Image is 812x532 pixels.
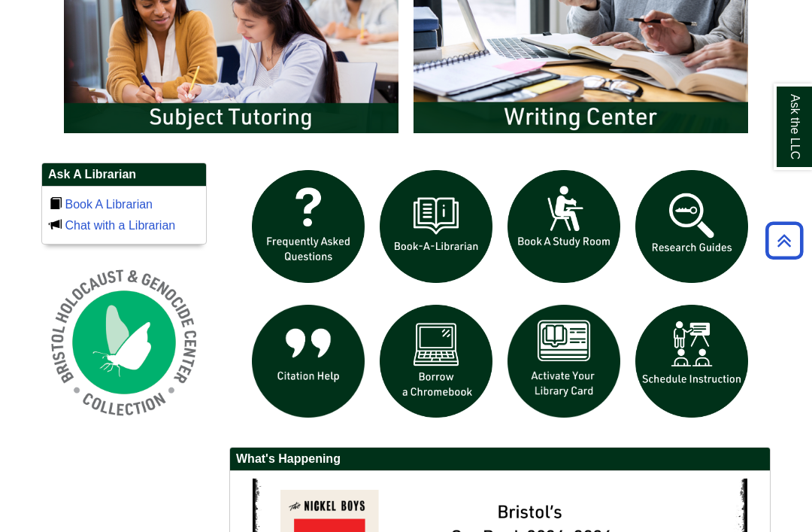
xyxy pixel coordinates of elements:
[41,260,207,425] img: Holocaust and Genocide Collection
[628,163,756,290] img: Research Guides icon links to research guides web page
[244,163,372,290] img: frequently asked questions
[244,297,372,425] img: citation help icon links to citation help guide page
[628,297,756,425] img: For faculty. Schedule Library Instruction icon links to form.
[372,297,500,425] img: Borrow a chromebook icon links to the borrow a chromebook web page
[65,219,175,232] a: Chat with a Librarian
[244,163,756,432] div: slideshow
[500,297,628,425] img: activate Library Card icon links to form to activate student ID into library card
[760,230,808,251] a: Back to Top
[65,198,153,211] a: Book A Librarian
[42,163,206,187] h2: Ask A Librarian
[372,163,500,290] img: Book a Librarian icon links to book a librarian web page
[230,448,770,471] h2: What's Happening
[500,163,628,290] img: book a study room icon links to book a study room web page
